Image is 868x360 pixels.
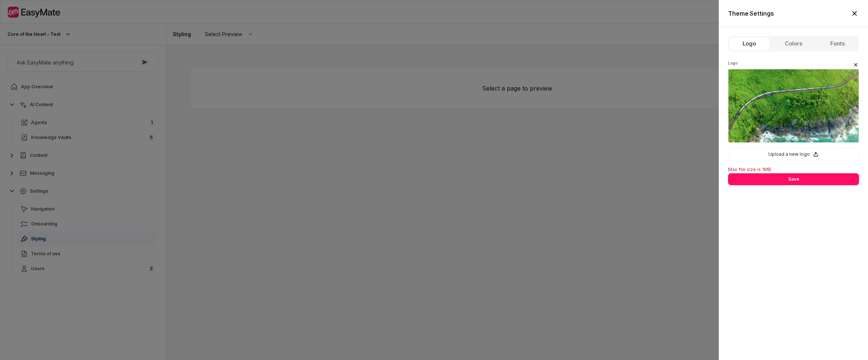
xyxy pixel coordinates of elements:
[728,69,859,142] img: Preview
[817,37,858,51] button: Fonts
[850,57,865,72] button: Preview
[728,166,859,173] p: Max file size is 1MB.
[773,37,814,51] button: Colors
[728,60,859,66] p: Logo
[768,151,810,158] p: Upload a new logo
[728,173,859,185] button: Save
[729,37,770,51] button: Logo
[728,9,774,18] h2: Theme Settings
